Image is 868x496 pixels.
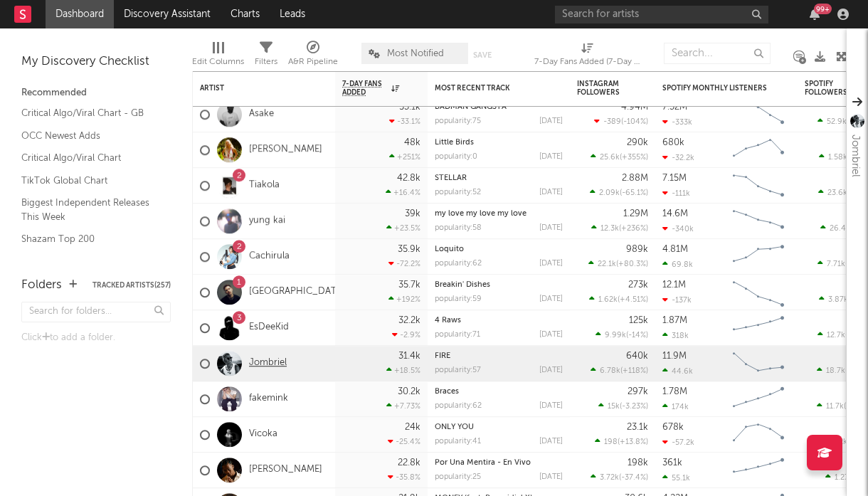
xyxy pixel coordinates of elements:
[827,190,847,198] span: 23.6k
[726,417,790,453] svg: Chart title
[249,393,288,405] a: fakemink
[830,226,850,233] span: 26.4k
[628,332,646,340] span: -14 %
[392,331,420,340] div: -2.9 %
[662,387,687,396] div: 1.78M
[662,295,692,305] div: -137k
[539,366,563,374] div: [DATE]
[21,53,171,70] div: My Discovery Checklist
[435,352,563,360] div: FIRE
[591,366,648,376] div: ( )
[623,209,648,218] div: 1.29M
[827,332,845,340] span: 12.7k
[603,119,621,127] span: -389
[398,458,420,468] div: 22.8k
[386,224,420,233] div: +23.5 %
[386,189,420,198] div: +16.4 %
[92,282,171,289] button: Tracked Artists(257)
[591,473,648,482] div: ( )
[726,239,790,275] svg: Chart title
[805,80,854,97] div: Spotify Followers
[435,103,507,111] a: BADMAN GANGSTA
[249,250,290,263] a: Cachirula
[435,295,482,303] div: popularity: 59
[389,153,420,162] div: +251 %
[249,322,289,334] a: EsDeeKid
[387,49,444,58] span: Most Notified
[662,260,693,269] div: 69.8k
[21,195,157,224] a: Biggest Independent Releases This Week
[473,51,492,59] button: Save
[662,316,687,325] div: 1.87M
[726,310,790,346] svg: Chart title
[435,352,450,360] a: FIRE
[21,85,171,102] div: Recommended
[726,132,790,168] svg: Chart title
[435,388,563,396] div: Braces
[435,139,474,147] a: Little Birds
[623,119,646,127] span: -104 %
[662,402,689,411] div: 174k
[249,215,285,227] a: yung kai
[814,4,832,14] div: 99 +
[398,387,420,396] div: 30.2k
[662,245,688,254] div: 4.81M
[622,403,646,411] span: -3.23 %
[726,453,790,488] svg: Chart title
[600,226,619,233] span: 12.3k
[435,174,563,182] div: STELLAR
[388,438,420,447] div: -25.4 %
[388,260,420,269] div: -72.2 %
[249,464,322,476] a: [PERSON_NAME]
[626,245,648,254] div: 989k
[399,102,420,112] div: 53.1k
[662,224,694,233] div: -340k
[435,210,563,218] div: my love my love my love
[192,53,244,70] div: Edit Columns
[620,439,646,447] span: +13.8 %
[435,281,563,289] div: Breakin' Dishes
[435,139,563,147] div: Little Birds
[726,275,790,310] svg: Chart title
[627,423,648,432] div: 23.1k
[662,473,690,482] div: 55.1k
[539,117,563,125] div: [DATE]
[588,260,648,269] div: ( )
[726,168,790,204] svg: Chart title
[600,475,619,482] span: 3.72k
[435,246,464,253] a: Loquito
[621,226,646,233] span: +236 %
[600,368,620,376] span: 6.78k
[192,36,244,77] div: Edit Columns
[662,174,687,183] div: 7.15M
[21,231,157,247] a: Shazam Top 200
[435,174,467,182] a: STELLAR
[622,154,646,162] span: +355 %
[249,179,280,191] a: Tiakola
[591,153,648,162] div: ( )
[435,366,481,374] div: popularity: 57
[435,103,563,111] div: BADMAN GANGSTA
[249,108,274,120] a: Asake
[827,261,845,269] span: 7.71k
[589,295,648,305] div: ( )
[539,438,563,445] div: [DATE]
[435,84,541,93] div: Most Recent Track
[662,352,687,361] div: 11.9M
[539,295,563,303] div: [DATE]
[726,346,790,381] svg: Chart title
[200,84,307,93] div: Artist
[662,280,686,290] div: 12.1M
[539,402,563,410] div: [DATE]
[591,224,648,233] div: ( )
[600,154,620,162] span: 25.6k
[621,475,646,482] span: -37.4 %
[608,403,620,411] span: 15k
[405,209,420,218] div: 39k
[598,297,618,305] span: 1.62k
[623,368,646,376] span: +118 %
[598,402,648,411] div: ( )
[726,97,790,132] svg: Chart title
[539,189,563,196] div: [DATE]
[389,117,420,127] div: -33.1 %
